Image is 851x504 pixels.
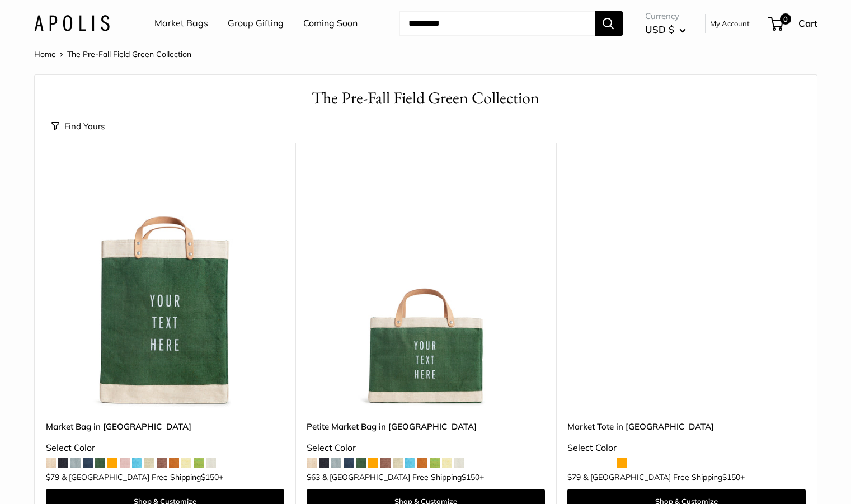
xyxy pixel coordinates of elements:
[51,119,105,134] button: Find Yours
[798,17,817,29] span: Cart
[62,473,223,481] span: & [GEOGRAPHIC_DATA] Free Shipping +
[67,49,191,59] span: The Pre-Fall Field Green Collection
[307,420,545,433] a: Petite Market Bag in [GEOGRAPHIC_DATA]
[645,21,686,39] button: USD $
[567,420,806,433] a: Market Tote in [GEOGRAPHIC_DATA]
[154,15,208,32] a: Market Bags
[583,473,745,481] span: & [GEOGRAPHIC_DATA] Free Shipping +
[46,171,284,409] a: description_Make it yours with custom printed text.Market Bag in Field Green
[722,472,740,482] span: $150
[51,86,800,110] h1: The Pre-Fall Field Green Collection
[779,13,791,25] span: 0
[46,420,284,433] a: Market Bag in [GEOGRAPHIC_DATA]
[303,15,358,32] a: Coming Soon
[228,15,284,32] a: Group Gifting
[645,23,674,35] span: USD $
[46,440,284,456] div: Select Color
[645,8,686,24] span: Currency
[307,171,545,409] img: description_Make it yours with custom printed text.
[399,11,595,36] input: Search...
[34,49,56,59] a: Home
[567,171,806,409] a: description_Make it yours with custom printed text.description_Spacious inner area with room for ...
[34,15,110,31] img: Apolis
[462,472,479,482] span: $150
[34,47,191,62] nav: Breadcrumb
[307,440,545,456] div: Select Color
[307,171,545,409] a: description_Make it yours with custom printed text.description_Take it anywhere with easy-grip ha...
[201,472,219,482] span: $150
[595,11,623,36] button: Search
[322,473,484,481] span: & [GEOGRAPHIC_DATA] Free Shipping +
[46,171,284,409] img: description_Make it yours with custom printed text.
[567,440,806,456] div: Select Color
[710,17,750,30] a: My Account
[307,472,320,482] span: $63
[567,472,581,482] span: $79
[46,472,59,482] span: $79
[769,15,817,32] a: 0 Cart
